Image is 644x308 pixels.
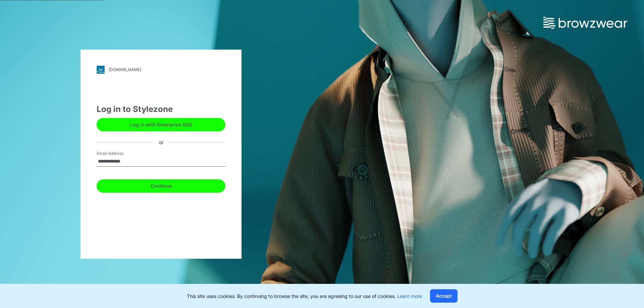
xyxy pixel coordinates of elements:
img: browzwear-logo.73288ffb.svg [543,17,627,29]
button: Accept [430,289,458,303]
p: This site uses cookies. By continuing to browse the site, you are agreeing to our use of cookies. [187,293,422,300]
button: Continue [97,179,225,193]
img: svg+xml;base64,PHN2ZyB3aWR0aD0iMjgiIGhlaWdodD0iMjgiIHZpZXdCb3g9IjAgMCAyOCAyOCIgZmlsbD0ibm9uZSIgeG... [97,66,105,74]
div: or [154,139,169,146]
div: [DOMAIN_NAME] [109,67,141,72]
button: Log in with Enterprise SSO [97,118,225,131]
a: Learn more [397,293,422,299]
a: [DOMAIN_NAME] [97,66,225,74]
div: Log in to Stylezone [97,103,225,115]
label: Email Address [97,150,144,157]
